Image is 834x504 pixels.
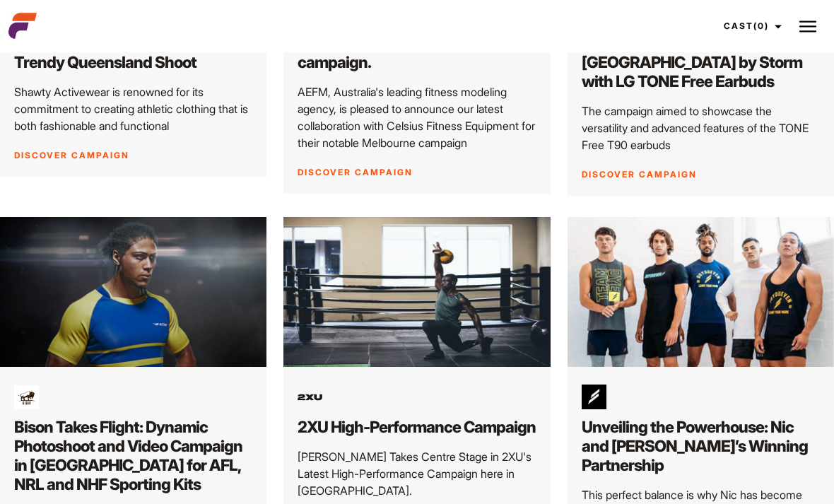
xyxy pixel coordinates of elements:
h2: 2XU High-Performance Campaign [298,418,536,438]
img: 2xu logo [298,385,322,410]
img: a3bd2a49422ca0d9476a65bea6830e46 [582,385,606,410]
a: Discover Campaign [298,168,413,178]
img: images 2 [14,385,39,410]
img: Burger icon [799,18,816,35]
span: (0) [753,20,769,31]
h2: Bison Takes Flight: Dynamic Photoshoot and Video Campaign in [GEOGRAPHIC_DATA] for AFL, NRL and N... [14,418,252,495]
img: 1@3x 3 scaled [568,218,834,368]
img: 2017CAMP02_Indoor_Training_CA_00505 1 [283,218,550,368]
p: [PERSON_NAME] Takes Centre Stage in 2XU's Latest High-Performance Campaign here in [GEOGRAPHIC_DA... [298,449,536,500]
a: Cast(0) [711,7,790,45]
p: Shawty Activewear is renowned for its commitment to creating athletic clothing that is both fashi... [14,84,252,135]
a: Discover Campaign [14,151,129,161]
img: cropped-aefm-brand-fav-22-square.png [8,12,37,40]
p: AEFM, Australia's leading fitness modeling agency, is pleased to announce our latest collaboratio... [298,84,536,152]
h2: Unleash Your Urban Style: Fitness Models Take [GEOGRAPHIC_DATA] by Storm with LG TONE Free Earbuds [582,16,820,92]
h2: Unveiling the Powerhouse: Nic and [PERSON_NAME]’s Winning Partnership [582,418,820,476]
p: The campaign aimed to showcase the versatility and advanced features of the TONE Free T90 earbuds [582,103,820,154]
a: Discover Campaign [582,170,697,180]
